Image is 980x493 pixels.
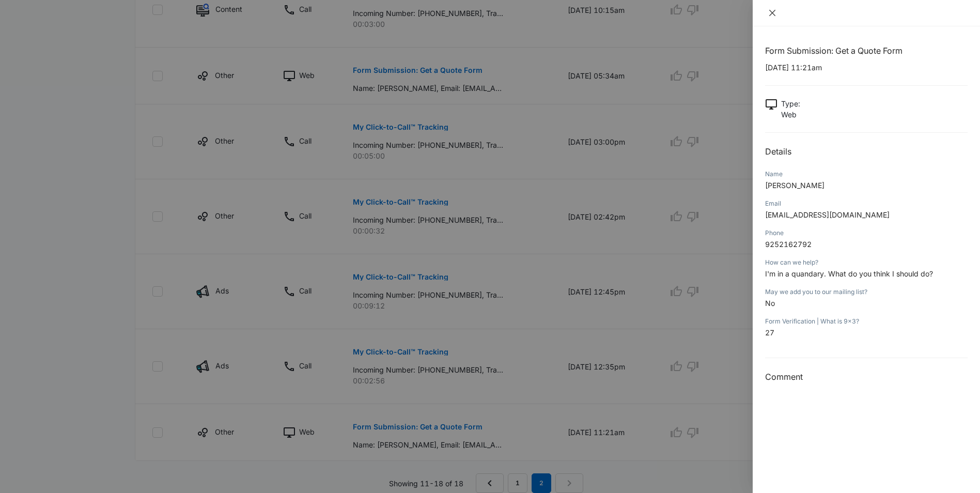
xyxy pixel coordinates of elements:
p: Type : [781,98,800,109]
h1: Form Submission: Get a Quote Form [765,44,968,57]
span: 27 [765,328,774,337]
span: [PERSON_NAME] [765,181,825,190]
h3: Comment [765,371,968,383]
p: [DATE] 11:21am [765,62,968,73]
div: Name [765,170,968,179]
p: Web [781,109,800,120]
span: close [768,9,776,17]
div: Email [765,199,968,208]
div: Phone [765,228,968,238]
h2: Details [765,145,968,158]
div: May we add you to our mailing list? [765,287,968,297]
span: I'm in a quandary. What do you think I should do? [765,269,933,278]
span: No [765,299,775,307]
div: How can we help? [765,258,968,267]
span: [EMAIL_ADDRESS][DOMAIN_NAME] [765,210,890,219]
span: 9252162792 [765,240,812,249]
button: Close [765,8,780,18]
div: Form Verification | What is 9x3? [765,317,968,326]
